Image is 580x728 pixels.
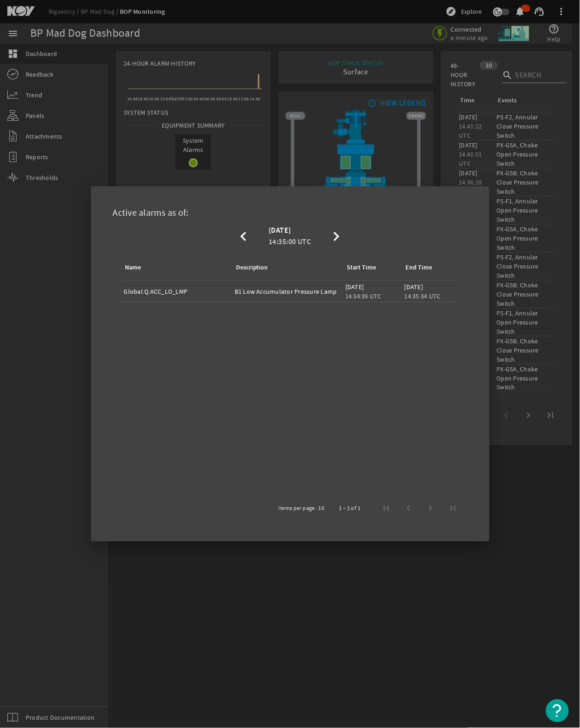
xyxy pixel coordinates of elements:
[235,287,337,296] div: B1 Low Accumulator Pressure Lamp
[406,263,433,273] div: End Time
[125,263,141,273] div: Name
[546,700,569,722] button: Open Resource Center
[405,283,423,291] legacy-datetime-component: [DATE]
[347,263,376,273] div: Start Time
[269,237,311,246] legacy-datetime-component: 14:35:00 UTC
[345,292,382,300] legacy-datetime-component: 14:34:39 UTC
[405,263,441,273] div: End Time
[269,225,291,235] legacy-datetime-component: [DATE]
[235,231,253,242] mat-icon: chevron_left
[236,263,268,273] div: Description
[327,231,346,242] mat-icon: chevron_right
[235,263,276,273] div: Description
[345,283,364,291] legacy-datetime-component: [DATE]
[345,263,384,273] div: Start Time
[102,197,479,224] div: Active alarms as of:
[339,504,361,513] div: 1 – 1 of 1
[279,504,317,513] div: Items per page:
[319,504,325,513] div: 10
[405,292,441,300] legacy-datetime-component: 14:35:34 UTC
[124,287,188,296] div: Global.Q.ACC_LO_LMP
[124,263,150,273] div: Name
